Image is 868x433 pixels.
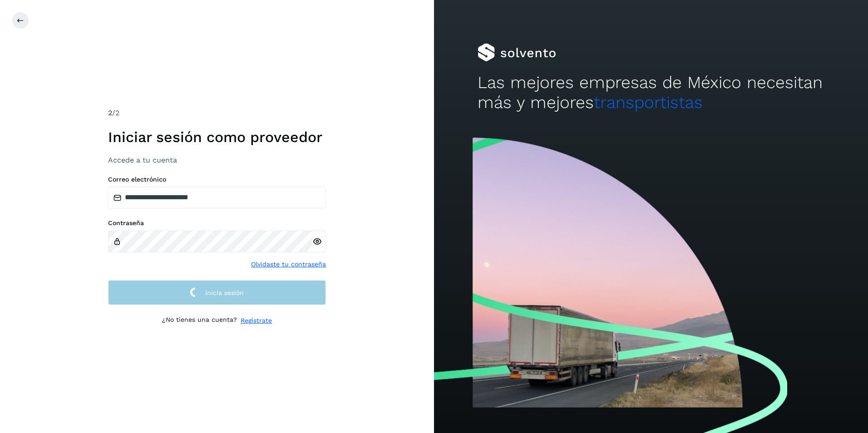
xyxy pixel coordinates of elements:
span: 2 [108,108,112,117]
h2: Las mejores empresas de México necesitan más y mejores [478,73,825,113]
h3: Accede a tu cuenta [108,156,326,164]
a: Regístrate [241,316,272,325]
div: /2 [108,108,326,118]
span: Inicia sesión [205,290,244,296]
span: transportistas [594,93,703,112]
p: ¿No tienes una cuenta? [162,316,237,325]
label: Contraseña [108,219,326,227]
a: Olvidaste tu contraseña [251,260,326,269]
h1: Iniciar sesión como proveedor [108,128,326,146]
button: Inicia sesión [108,280,326,305]
label: Correo electrónico [108,176,326,183]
